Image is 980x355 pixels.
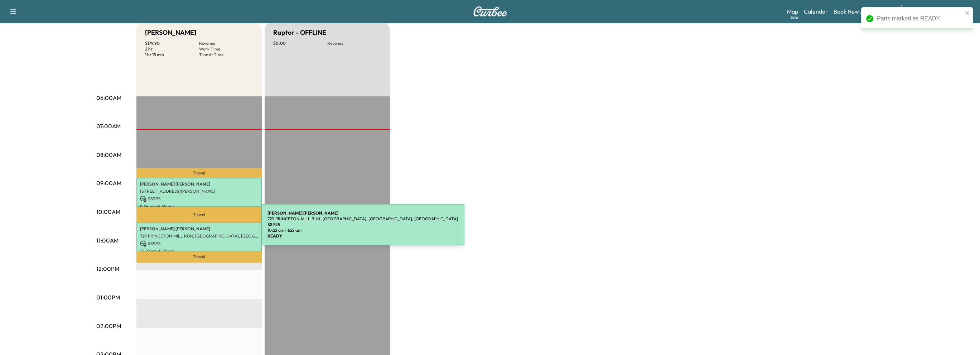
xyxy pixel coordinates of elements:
[877,14,963,23] div: Parts marked as READY.
[145,28,196,38] h5: [PERSON_NAME]
[327,40,381,46] p: Revenue
[140,188,258,194] p: [STREET_ADDRESS][PERSON_NAME]
[199,40,253,46] p: Revenue
[145,40,199,46] p: $ 179.90
[96,150,121,159] p: 08:00AM
[145,52,199,58] p: 1 hr 15 min
[140,203,258,209] p: 8:49 am - 9:49 am
[96,122,121,130] p: 07:00AM
[96,322,121,330] p: 02:00PM
[140,233,258,239] p: 729 PRINCETON MILL RUN, [GEOGRAPHIC_DATA], [GEOGRAPHIC_DATA], [GEOGRAPHIC_DATA]
[136,251,262,263] p: Travel
[136,207,262,222] p: Travel
[96,179,121,187] p: 09:00AM
[140,196,258,202] p: $ 89.95
[140,240,258,247] p: $ 89.95
[140,181,258,187] p: [PERSON_NAME] [PERSON_NAME]
[965,10,970,16] button: close
[140,226,258,232] p: [PERSON_NAME] [PERSON_NAME]
[804,7,828,16] a: Calendar
[273,28,326,38] h5: Raptor - OFFLINE
[273,40,327,46] p: $ 0.00
[96,207,120,216] p: 10:00AM
[473,6,507,16] img: Curbee Logo
[140,248,258,254] p: 10:22 am - 11:22 am
[791,15,798,20] div: Beta
[96,293,120,302] p: 01:00PM
[96,236,119,245] p: 11:00AM
[787,7,798,16] a: MapBeta
[199,46,253,52] p: Work Time
[834,7,894,16] a: Book New Appointment
[136,168,262,178] p: Travel
[96,93,121,102] p: 06:00AM
[145,46,199,52] p: 2 hr
[199,52,253,58] p: Transit Time
[96,264,119,273] p: 12:00PM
